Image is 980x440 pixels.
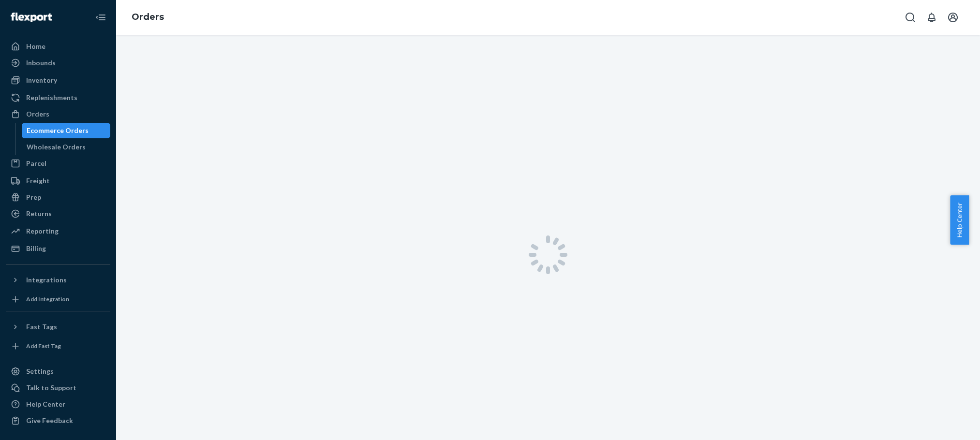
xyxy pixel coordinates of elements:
div: Give Feedback [26,416,73,425]
div: Fast Tags [26,322,57,332]
a: Ecommerce Orders [22,123,111,138]
button: Close Navigation [91,8,110,27]
a: Orders [132,12,164,22]
button: Integrations [6,272,110,288]
div: Billing [26,244,46,253]
button: Open notifications [922,8,941,27]
div: Help Center [26,399,65,409]
button: Help Center [950,195,969,245]
a: Add Fast Tag [6,338,110,354]
button: Open account menu [943,8,963,27]
a: Add Integration [6,292,110,307]
div: Inbounds [26,58,56,68]
button: Give Feedback [6,413,110,428]
div: Returns [26,209,52,219]
div: Replenishments [26,93,77,103]
div: Parcel [26,159,46,168]
div: Settings [26,367,54,376]
img: Flexport logo [11,13,52,22]
a: Reporting [6,223,110,239]
button: Fast Tags [6,319,110,335]
a: Inventory [6,73,110,88]
a: Orders [6,106,110,122]
a: Returns [6,206,110,221]
a: Help Center [6,396,110,412]
div: Prep [26,192,41,202]
div: Add Integration [26,295,69,303]
button: Open Search Box [901,8,920,27]
button: Talk to Support [6,380,110,396]
div: Integrations [26,275,67,285]
ol: breadcrumbs [124,3,172,31]
a: Billing [6,241,110,256]
a: Parcel [6,156,110,171]
div: Reporting [26,226,59,236]
a: Freight [6,173,110,189]
a: Inbounds [6,55,110,71]
div: Add Fast Tag [26,342,61,350]
div: Orders [26,109,49,119]
div: Ecommerce Orders [27,126,89,135]
div: Home [26,42,45,51]
a: Replenishments [6,90,110,105]
div: Freight [26,176,50,186]
a: Wholesale Orders [22,139,111,155]
div: Talk to Support [26,383,76,393]
a: Settings [6,364,110,379]
div: Wholesale Orders [27,142,86,152]
a: Prep [6,190,110,205]
a: Home [6,39,110,54]
div: Inventory [26,75,57,85]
